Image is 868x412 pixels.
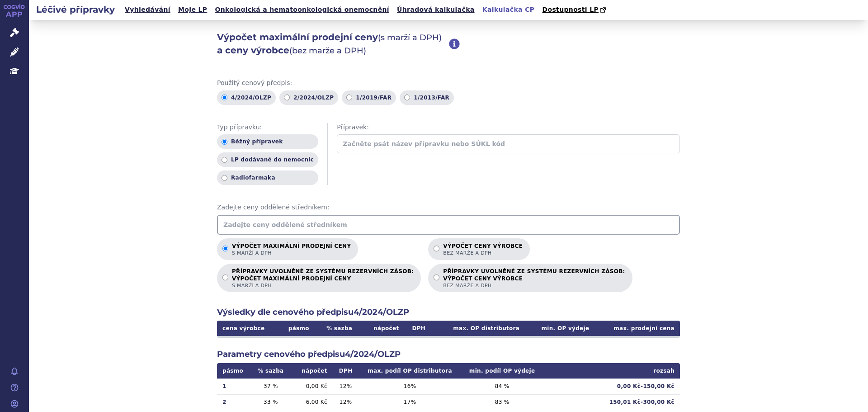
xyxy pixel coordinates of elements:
th: rozsah [543,363,680,379]
td: 33 % [251,394,290,410]
th: max. podíl OP distributora [359,363,461,379]
span: Použitý cenový předpis: [217,79,680,88]
input: Zadejte ceny oddělené středníkem [217,215,680,235]
input: PŘÍPRAVKY UVOLNĚNÉ ZE SYSTÉMU REZERVNÍCH ZÁSOB:VÝPOČET MAXIMÁLNÍ PRODEJNÍ CENYs marží a DPH [222,275,228,280]
label: 1/2013/FAR [400,90,454,105]
th: min. podíl OP výdeje [461,363,543,379]
th: max. prodejní cena [594,321,680,336]
p: Výpočet ceny výrobce [443,243,523,256]
label: Běžný přípravek [217,134,318,149]
h2: Výsledky dle cenového předpisu 4/2024/OLZP [217,307,680,318]
a: Úhradová kalkulačka [394,4,477,16]
input: 4/2024/OLZP [222,95,227,100]
span: s marží a DPH [232,282,414,289]
td: 37 % [251,379,290,394]
th: max. OP distributora [433,321,525,336]
input: Výpočet maximální prodejní cenys marží a DPH [222,246,228,251]
input: Začněte psát název přípravku nebo SÚKL kód [337,134,680,153]
input: 1/2013/FAR [404,95,410,100]
td: 0,00 Kč [290,379,332,394]
span: (s marží a DPH) [378,33,442,43]
span: bez marže a DPH [443,282,625,289]
td: 0,00 Kč - 150,00 Kč [543,379,680,394]
h2: Léčivé přípravky [29,3,122,16]
th: % sazba [251,363,290,379]
label: 2/2024/OLZP [279,90,338,105]
span: Zadejte ceny oddělené středníkem: [217,203,680,212]
input: Výpočet ceny výrobcebez marže a DPH [434,246,439,251]
input: Běžný přípravek [222,139,227,145]
td: 12 % [333,394,359,410]
input: 1/2019/FAR [346,95,352,100]
th: pásmo [280,321,317,336]
th: cena výrobce [217,321,280,336]
td: 17 % [359,394,461,410]
h2: Parametry cenového předpisu 4/2024/OLZP [217,349,680,360]
label: 4/2024/OLZP [217,90,276,105]
input: Radiofarmaka [222,175,227,181]
a: Moje LP [175,4,210,16]
input: 2/2024/OLZP [284,95,290,100]
span: Typ přípravku: [217,123,318,132]
input: LP dodávané do nemocnic [222,157,227,163]
label: 1/2019/FAR [342,90,396,105]
p: PŘÍPRAVKY UVOLNĚNÉ ZE SYSTÉMU REZERVNÍCH ZÁSOB: [443,268,625,289]
td: 1 [217,379,251,394]
td: 6,00 Kč [290,394,332,410]
th: min. OP výdeje [525,321,594,336]
td: 2 [217,394,251,410]
span: bez marže a DPH [443,250,523,256]
th: pásmo [217,363,251,379]
a: Dostupnosti LP [539,4,610,16]
input: PŘÍPRAVKY UVOLNĚNÉ ZE SYSTÉMU REZERVNÍCH ZÁSOB:VÝPOČET CENY VÝROBCEbez marže a DPH [434,275,439,280]
span: (bez marže a DPH) [289,46,366,56]
th: nápočet [290,363,332,379]
span: Přípravek: [337,123,680,132]
th: DPH [405,321,434,336]
strong: VÝPOČET CENY VÝROBCE [443,275,625,282]
strong: VÝPOČET MAXIMÁLNÍ PRODEJNÍ CENY [232,275,414,282]
th: DPH [333,363,359,379]
p: Výpočet maximální prodejní ceny [232,243,351,256]
a: Vyhledávání [122,4,173,16]
span: s marží a DPH [232,250,351,256]
th: % sazba [317,321,361,336]
p: PŘÍPRAVKY UVOLNĚNÉ ZE SYSTÉMU REZERVNÍCH ZÁSOB: [232,268,414,289]
label: Radiofarmaka [217,170,318,185]
td: 16 % [359,379,461,394]
span: Dostupnosti LP [542,6,599,13]
td: 83 % [461,394,543,410]
td: 84 % [461,379,543,394]
a: Onkologická a hematoonkologická onemocnění [212,4,392,16]
h2: Výpočet maximální prodejní ceny a ceny výrobce [217,31,449,57]
label: LP dodávané do nemocnic [217,152,318,167]
a: Kalkulačka CP [480,4,538,16]
td: 150,01 Kč - 300,00 Kč [543,394,680,410]
th: nápočet [361,321,405,336]
td: 12 % [333,379,359,394]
